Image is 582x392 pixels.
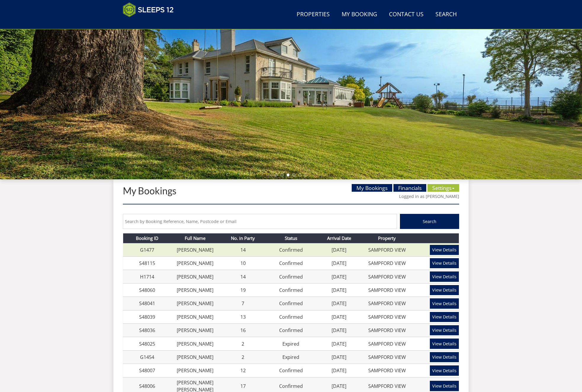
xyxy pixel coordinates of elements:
a: [DATE] [332,327,346,334]
a: Confirmed [279,383,303,389]
a: S48036 [139,327,155,334]
a: 17 [240,383,246,389]
th: No. in Party [219,233,267,243]
a: S48060 [139,287,155,293]
a: SAMPFORD VIEW [368,367,406,374]
a: 2 [242,354,244,360]
a: SAMPFORD VIEW [368,383,406,389]
a: SAMPFORD VIEW [368,300,406,307]
a: 19 [240,287,246,293]
a: Search [433,8,459,21]
a: View Details [430,298,459,308]
a: SAMPFORD VIEW [368,247,406,253]
a: S48115 [139,260,155,266]
a: SAMPFORD VIEW [368,274,406,280]
a: [DATE] [332,300,346,307]
a: Confirmed [279,367,303,374]
a: 7 [242,300,244,307]
a: SAMPFORD VIEW [368,354,406,360]
a: [DATE] [332,354,346,360]
a: SAMPFORD VIEW [368,327,406,334]
a: View Details [430,352,459,362]
a: [PERSON_NAME] [177,287,213,293]
a: View Details [430,325,459,335]
a: View Details [430,245,459,255]
a: View Details [430,339,459,349]
a: Settings [427,184,459,192]
a: [DATE] [332,383,346,389]
a: Confirmed [279,274,303,280]
a: 14 [240,274,246,280]
a: Confirmed [279,247,303,253]
th: Arrival Date [315,233,363,243]
a: Confirmed [279,327,303,334]
a: S48025 [139,341,155,347]
a: [PERSON_NAME] [177,341,213,347]
a: View Details [430,285,459,295]
a: H1714 [140,274,154,280]
a: View Details [430,258,459,268]
a: 12 [240,367,246,374]
a: [DATE] [332,260,346,266]
th: Property [363,233,411,243]
a: [DATE] [332,314,346,320]
button: Search [400,214,459,229]
a: [DATE] [332,367,346,374]
a: S48006 [139,383,155,389]
a: [PERSON_NAME] [177,327,213,334]
a: View Details [430,381,459,391]
a: View Details [430,312,459,322]
a: Confirmed [279,314,303,320]
img: Sleeps 12 [123,2,174,17]
a: Properties [294,8,332,21]
a: [DATE] [332,287,346,293]
a: [PERSON_NAME] [177,367,213,374]
a: 16 [240,327,246,334]
a: SAMPFORD VIEW [368,287,406,293]
a: Contact Us [387,8,426,21]
a: Confirmed [279,260,303,266]
a: Confirmed [279,300,303,307]
a: Financials [393,184,426,192]
a: [PERSON_NAME] [177,300,213,307]
a: [DATE] [332,247,346,253]
a: My Bookings [123,185,176,196]
a: Expired [282,354,299,360]
a: SAMPFORD VIEW [368,260,406,266]
a: View Details [430,365,459,375]
a: S48039 [139,314,155,320]
th: Status [267,233,315,243]
a: [PERSON_NAME] [177,260,213,266]
th: Full Name [171,233,219,243]
a: SAMPFORD VIEW [368,314,406,320]
a: 2 [242,341,244,347]
iframe: Customer reviews powered by Trustpilot [120,21,182,26]
input: Search by Booking Reference, Name, Postcode or Email [123,214,397,229]
a: [PERSON_NAME] [177,247,213,253]
a: [DATE] [332,341,346,347]
a: S48007 [139,367,155,374]
a: [PERSON_NAME] [177,314,213,320]
a: 13 [240,314,246,320]
a: [DATE] [332,274,346,280]
a: G1477 [140,247,154,253]
th: Booking ID [123,233,171,243]
a: My Bookings [352,184,392,192]
a: S48041 [139,300,155,307]
a: 14 [240,247,246,253]
span: Search [423,219,436,224]
a: [PERSON_NAME] [177,354,213,360]
a: 10 [240,260,246,266]
a: Expired [282,341,299,347]
a: SAMPFORD VIEW [368,341,406,347]
a: [PERSON_NAME] [177,274,213,280]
